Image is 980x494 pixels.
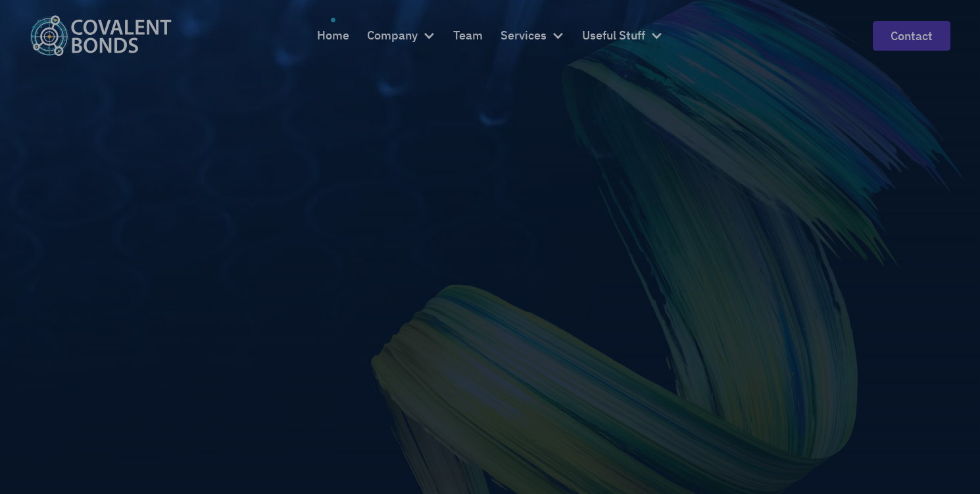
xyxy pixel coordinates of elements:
[453,26,483,45] div: Team
[453,18,483,53] a: Team
[582,26,645,45] div: Useful Stuff
[317,26,349,45] div: Home
[367,26,418,45] div: Company
[501,26,547,45] div: Services
[501,18,564,53] div: Services
[317,18,349,53] a: Home
[30,15,172,55] img: Covalent Bonds White / Teal Logo
[873,21,950,51] a: contact
[582,18,663,53] div: Useful Stuff
[30,15,172,55] a: home
[367,18,435,53] div: Company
